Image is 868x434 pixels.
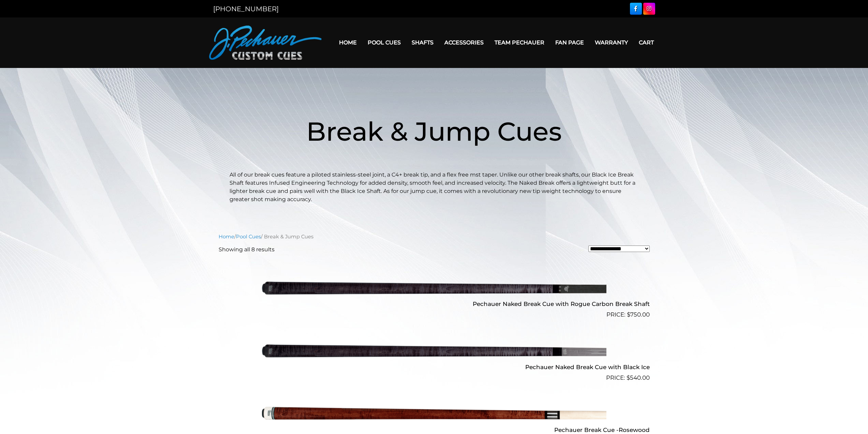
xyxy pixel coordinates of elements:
p: Showing all 8 results [219,246,275,254]
span: $ [627,374,630,381]
h2: Pechauer Naked Break Cue with Rogue Carbon Break Shaft [219,298,650,310]
span: $ [627,311,630,318]
a: [PHONE_NUMBER] [213,5,279,13]
a: Accessories [439,34,489,51]
h2: Pechauer Naked Break Cue with Black Ice [219,361,650,373]
a: Team Pechauer [489,34,550,51]
nav: Breadcrumb [219,233,650,240]
a: Pool Cues [362,34,406,51]
select: Shop order [588,246,650,252]
bdi: 540.00 [627,374,650,381]
img: Pechauer Naked Break Cue with Black Ice [262,322,606,379]
a: Cart [633,34,659,51]
bdi: 750.00 [627,311,650,318]
p: All of our break cues feature a piloted stainless-steel joint, a C4+ break tip, and a flex free m... [230,171,639,204]
a: Warranty [589,34,633,51]
a: Pechauer Naked Break Cue with Black Ice $540.00 [219,322,650,382]
span: Break & Jump Cues [306,115,562,147]
a: Pool Cues [236,234,261,240]
a: Home [219,234,234,240]
img: Pechauer Naked Break Cue with Rogue Carbon Break Shaft [262,259,606,317]
a: Home [334,34,362,51]
a: Fan Page [550,34,589,51]
img: Pechauer Custom Cues [209,26,322,60]
a: Shafts [406,34,439,51]
a: Pechauer Naked Break Cue with Rogue Carbon Break Shaft $750.00 [219,259,650,319]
